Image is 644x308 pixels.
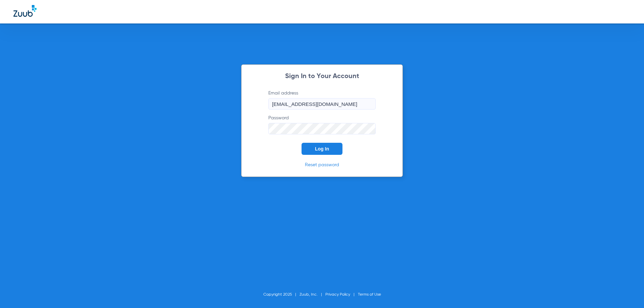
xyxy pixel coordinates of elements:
[263,291,300,298] li: Copyright 2025
[13,5,37,17] img: Zuub Logo
[300,291,325,298] li: Zuub, Inc.
[268,90,376,110] label: Email address
[268,123,376,134] input: Password
[258,73,386,80] h2: Sign In to Your Account
[302,143,342,155] button: Log In
[325,293,350,297] a: Privacy Policy
[268,98,376,110] input: Email address
[315,146,329,151] span: Log In
[358,293,381,297] a: Terms of Use
[305,163,339,167] a: Reset password
[268,115,376,134] label: Password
